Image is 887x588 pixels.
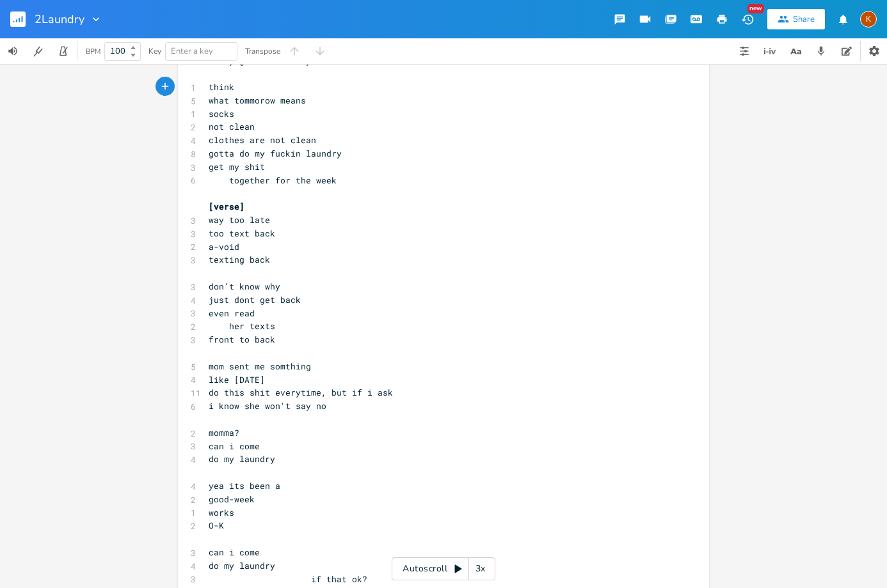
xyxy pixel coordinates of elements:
[735,8,760,31] button: New
[209,148,342,159] span: gotta do my fuckin laundry
[392,557,495,580] div: Autoscroll
[209,427,239,438] span: momma?
[209,360,311,372] span: mom sent me somthing
[209,546,260,558] span: can i come
[86,48,100,55] div: BPM
[209,400,326,412] span: i know she won't say no
[209,214,270,226] span: way too late
[171,45,213,57] span: Enter a key
[209,307,255,319] span: even read
[209,493,255,505] span: good-week
[209,161,265,173] span: get my shit
[209,294,301,306] span: just dont get back
[209,320,275,332] span: her texts
[209,81,234,93] span: think
[245,47,280,55] div: Transpose
[469,557,492,580] div: 3x
[860,11,877,27] div: Kat
[209,55,311,66] span: early good times lay
[209,95,306,106] span: what tommorow means
[209,228,275,239] span: too text back
[209,121,255,132] span: not clean
[793,13,815,25] div: Share
[209,453,275,465] span: do my laundry
[860,4,877,34] button: K
[209,387,393,398] span: do this shit everytime, but if i ask
[209,480,280,491] span: yea its been a
[767,9,825,29] button: Share
[209,281,280,292] span: don't know why
[209,520,224,531] span: O-K
[209,334,275,345] span: front to back
[209,440,260,452] span: can i come
[209,241,239,252] span: a-void
[209,507,234,518] span: works
[747,4,764,13] div: New
[209,108,234,120] span: socks
[35,13,84,25] span: 2Laundry
[148,47,161,55] div: Key
[209,254,270,265] span: texting back
[209,374,265,385] span: like [DATE]
[209,134,316,146] span: clothes are not clean
[209,201,244,212] span: [verse]
[209,560,275,571] span: do my laundry
[209,573,367,585] span: if that ok?
[209,174,337,186] span: together for the week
